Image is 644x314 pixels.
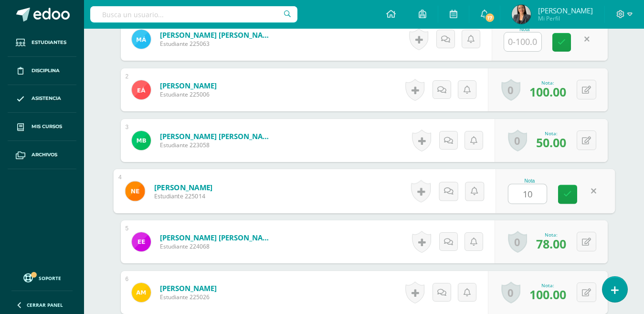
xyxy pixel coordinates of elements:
span: [PERSON_NAME] [538,6,593,15]
a: [PERSON_NAME] [160,81,217,90]
a: Soporte [11,271,73,284]
span: Estudiante 223058 [160,141,274,149]
span: Cerrar panel [27,302,63,308]
span: 100.00 [529,84,566,100]
a: 0 [501,282,520,303]
span: 50.00 [536,134,566,151]
span: Estudiantes [32,39,66,46]
div: Nota [504,27,546,32]
span: Mi Perfil [538,14,593,22]
a: Disciplina [8,57,76,85]
img: b6ddece8de7dc558956b4a2c5b507958.png [132,30,151,49]
a: Asistencia [8,85,76,113]
div: Nota: [529,79,566,86]
input: 0-100.0 [504,32,541,51]
span: Estudiante 225026 [160,293,217,301]
input: Busca un usuario... [90,6,297,22]
a: [PERSON_NAME] [PERSON_NAME] [160,30,274,40]
span: Estudiante 225006 [160,90,217,98]
img: 45a546a58a87ce8f4577968ca7b61b1e.png [132,232,151,251]
a: 0 [508,130,527,152]
img: 38966d59825e6126ae2b2923271d3969.png [132,283,151,302]
span: Estudiante 225063 [160,40,274,48]
a: [PERSON_NAME] [PERSON_NAME] [160,131,274,141]
span: Mis cursos [32,123,62,130]
span: 78.00 [536,236,566,252]
img: 15855d1b87c21bed4c6303a180247638.png [512,5,531,24]
a: 0 [501,79,520,101]
span: Estudiante 224068 [160,242,274,250]
a: Archivos [8,141,76,169]
a: [PERSON_NAME] [160,283,217,293]
div: Nota: [529,282,566,289]
a: [PERSON_NAME] [PERSON_NAME] [160,233,274,242]
img: ca9488c0bab8a5b2b2889e8e1b6768f2.png [132,80,151,99]
div: Nota: [536,231,566,238]
span: 17 [485,12,495,23]
img: 3cb4858675dfcb9c083d0dd86c052e7d.png [132,131,151,150]
input: 0-100.0 [508,184,547,204]
div: Nota: [536,130,566,137]
span: Soporte [39,275,61,282]
a: Estudiantes [8,29,76,57]
span: Archivos [32,151,57,159]
a: 0 [508,231,527,253]
span: Estudiante 225014 [154,192,212,201]
a: Mis cursos [8,113,76,141]
div: Nota [508,178,551,184]
span: Disciplina [32,67,60,75]
img: a441461d46f117df85d5b85457d74ec8.png [125,181,145,201]
span: 100.00 [529,286,566,303]
span: Asistencia [32,95,61,102]
a: [PERSON_NAME] [154,182,212,192]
